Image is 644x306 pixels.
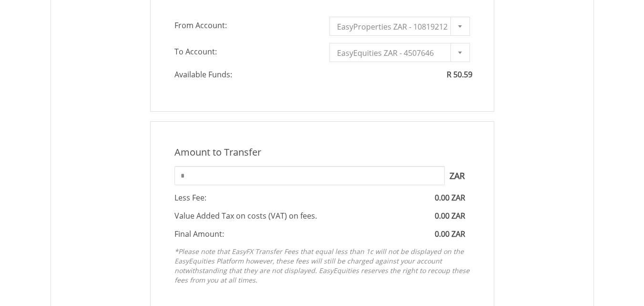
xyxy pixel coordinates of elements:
[337,17,448,36] span: EasyProperties ZAR - 10819212
[337,43,448,63] span: EasyEquities ZAR - 4507646
[435,211,465,221] span: 0.00 ZAR
[174,211,317,221] span: Value Added Tax on costs (VAT) on fees.
[167,17,322,34] span: From Account:
[167,146,477,159] div: Amount to Transfer
[445,166,470,185] span: ZAR
[174,247,470,285] em: *Please note that EasyFX Transfer Fees that equal less than 1c will not be displayed on the EasyE...
[174,192,206,203] span: Less Fee:
[435,229,465,239] span: 0.00 ZAR
[435,192,465,203] span: 0.00 ZAR
[167,43,322,60] span: To Account:
[174,229,224,239] span: Final Amount:
[447,69,472,80] span: R 50.59
[167,69,322,80] span: Available Funds:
